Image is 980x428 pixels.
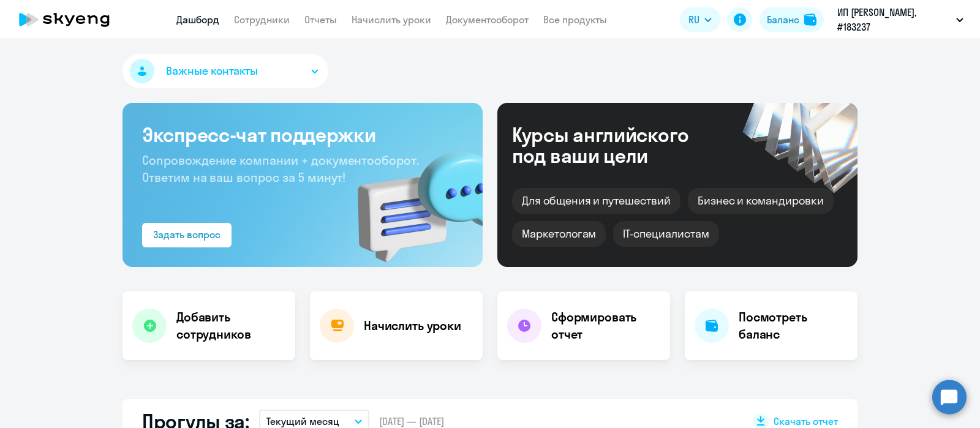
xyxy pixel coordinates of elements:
[831,5,970,34] button: ИП [PERSON_NAME], #183237
[153,227,221,242] div: Задать вопрос
[364,317,461,334] h4: Начислить уроки
[304,13,337,26] a: Отчеты
[774,415,838,428] span: Скачать отчет
[512,188,680,214] div: Для общения и путешествий
[767,12,799,27] div: Баланс
[352,13,431,26] a: Начислить уроки
[688,188,834,214] div: Бизнес и командировки
[543,13,607,26] a: Все продукты
[680,7,720,32] button: RU
[512,221,606,247] div: Маркетологам
[234,13,290,26] a: Сотрудники
[176,309,285,343] h4: Добавить сотрудников
[142,152,419,185] span: Сопровождение компании + документооборот. Ответим на ваш вопрос за 5 минут!
[340,129,483,267] img: bg-img
[142,122,463,147] h3: Экспресс-чат поддержки
[379,415,444,428] span: [DATE] — [DATE]
[739,309,848,343] h4: Посмотреть баланс
[166,63,258,79] span: Важные контакты
[446,13,529,26] a: Документооборот
[759,7,824,32] button: Балансbalance
[837,5,951,34] p: ИП [PERSON_NAME], #183237
[123,54,328,88] button: Важные контакты
[688,12,699,27] span: RU
[512,124,722,166] div: Курсы английского под ваши цели
[804,13,816,26] img: balance
[142,223,232,247] button: Задать вопрос
[176,13,219,26] a: Дашборд
[613,221,718,247] div: IT-специалистам
[551,309,660,343] h4: Сформировать отчет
